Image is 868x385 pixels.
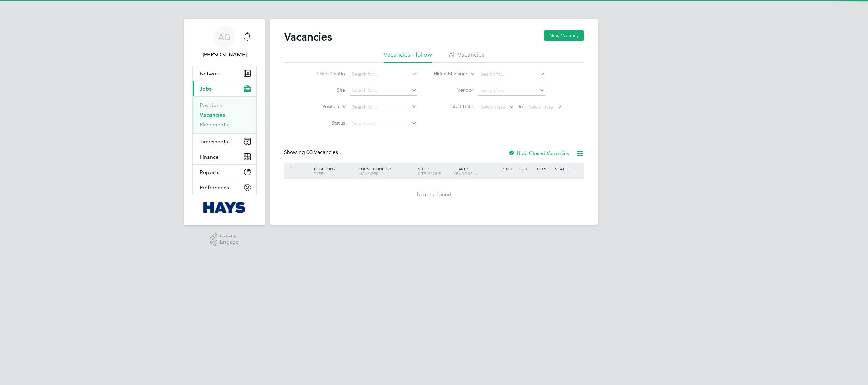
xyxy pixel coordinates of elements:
[384,51,432,63] li: Vacancies I follow
[193,96,256,133] div: Jobs
[416,163,452,179] div: Site /
[200,86,212,92] span: Jobs
[518,163,535,174] div: Sub
[284,30,332,44] h2: Vacancies
[357,163,416,179] div: Client Config /
[200,169,219,175] span: Reports
[184,19,265,225] nav: Main navigation
[478,70,545,79] input: Search for...
[529,104,553,110] span: Select date
[200,112,225,118] a: Vacancies
[300,103,339,110] label: Position
[306,87,345,93] label: Site
[306,149,338,156] span: 00 Vacancies
[306,120,345,126] label: Status
[193,165,256,180] button: Reports
[200,102,222,109] a: Positions
[535,163,553,174] div: Conf
[350,102,417,112] input: Search for...
[200,121,228,128] a: Placements
[220,233,239,239] span: Powered by
[350,119,417,128] input: Select one
[210,233,239,246] a: Powered byEngage
[453,171,473,176] span: Vendors
[449,51,484,63] li: All Vacancies
[220,239,239,245] span: Engage
[500,163,517,174] div: Reqd
[480,104,505,110] span: Select date
[200,70,221,77] span: Network
[516,102,525,111] span: To
[193,149,256,164] button: Finance
[428,71,467,77] label: Hiring Manager
[350,70,417,79] input: Search for...
[193,134,256,149] button: Timesheets
[192,202,257,213] a: Go to home page
[553,163,583,174] div: Status
[358,171,378,176] span: Manager
[434,87,473,93] label: Vendor
[314,171,323,176] span: Type
[285,191,583,198] div: No data found
[285,163,309,174] div: ID
[309,163,357,179] div: Position /
[218,32,231,41] span: AG
[200,138,228,145] span: Timesheets
[306,71,345,77] label: Client Config
[544,30,584,41] button: New Vacancy
[193,180,256,195] button: Preferences
[478,86,545,96] input: Search for...
[508,150,569,156] label: Hide Closed Vacancies
[452,163,500,180] div: Start /
[284,149,339,156] div: Showing
[193,81,256,96] button: Jobs
[200,154,219,160] span: Finance
[193,66,256,81] button: Network
[350,86,417,96] input: Search for...
[192,26,257,59] a: AG[PERSON_NAME]
[434,103,473,110] label: Start Date
[200,184,229,191] span: Preferences
[418,171,441,176] span: Site Group
[203,202,246,213] img: hays-logo-retina.png
[192,51,257,59] span: Alexander Glastonbury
